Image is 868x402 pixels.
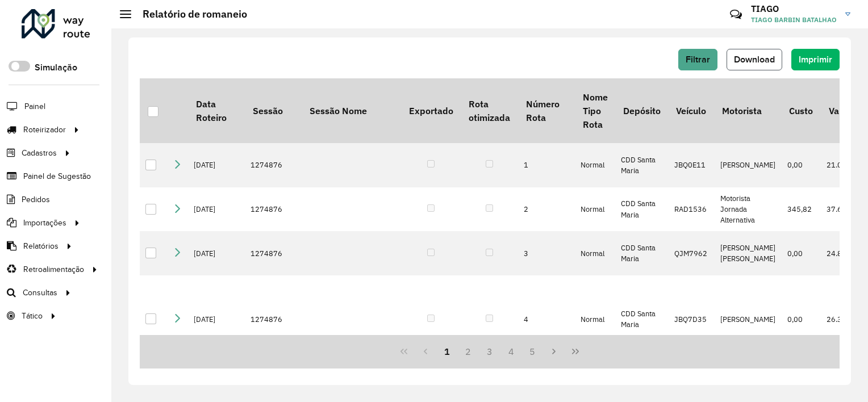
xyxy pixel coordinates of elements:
[575,275,615,363] td: Normal
[727,49,782,70] button: Download
[669,143,715,187] td: JBQ0E11
[715,275,782,363] td: [PERSON_NAME]
[188,143,245,187] td: [DATE]
[724,2,748,27] a: Contato Rápido
[245,231,302,275] td: 1274876
[669,187,715,232] td: RAD1536
[23,287,57,299] span: Consultas
[188,275,245,363] td: [DATE]
[22,310,43,322] span: Tático
[575,143,615,187] td: Normal
[518,187,575,232] td: 2
[565,341,586,362] button: Last Page
[669,231,715,275] td: QJM7962
[522,341,544,362] button: 5
[686,55,710,64] span: Filtrar
[23,217,66,229] span: Importações
[782,187,821,232] td: 345,82
[35,61,77,74] label: Simulação
[678,49,717,70] button: Filtrar
[518,143,575,187] td: 1
[518,78,575,143] th: Número Rota
[799,55,832,64] span: Imprimir
[715,78,782,143] th: Motorista
[543,341,565,362] button: Next Page
[821,275,868,363] td: 26.396,06
[436,341,458,362] button: 1
[479,341,500,362] button: 3
[457,341,479,362] button: 2
[23,240,59,252] span: Relatórios
[500,341,522,362] button: 4
[24,101,45,112] span: Painel
[245,275,302,363] td: 1274876
[22,147,57,159] span: Cadastros
[782,275,821,363] td: 0,00
[188,78,245,143] th: Data Roteiro
[715,143,782,187] td: [PERSON_NAME]
[821,187,868,232] td: 37.670,50
[734,55,775,64] span: Download
[669,275,715,363] td: JBQ7D35
[245,187,302,232] td: 1274876
[461,78,518,143] th: Rota otimizada
[715,187,782,232] td: Motorista Jornada Alternativa
[575,231,615,275] td: Normal
[782,143,821,187] td: 0,00
[751,15,837,25] span: TIAGO BARBIN BATALHAO
[782,231,821,275] td: 0,00
[615,275,668,363] td: CDD Santa Maria
[23,170,91,182] span: Painel de Sugestão
[715,231,782,275] td: [PERSON_NAME] [PERSON_NAME]
[575,78,615,143] th: Nome Tipo Rota
[615,231,668,275] td: CDD Santa Maria
[791,49,840,70] button: Imprimir
[23,263,84,275] span: Retroalimentação
[782,78,821,143] th: Custo
[188,231,245,275] td: [DATE]
[401,78,461,143] th: Exportado
[615,187,668,232] td: CDD Santa Maria
[518,231,575,275] td: 3
[23,124,66,136] span: Roteirizador
[821,78,868,143] th: Valor
[188,187,245,232] td: [DATE]
[669,78,715,143] th: Veículo
[575,187,615,232] td: Normal
[615,143,668,187] td: CDD Santa Maria
[22,194,50,206] span: Pedidos
[821,231,868,275] td: 24.809,89
[245,78,302,143] th: Sessão
[245,143,302,187] td: 1274876
[821,143,868,187] td: 21.038,45
[615,78,668,143] th: Depósito
[751,3,837,14] h3: TIAGO
[518,275,575,363] td: 4
[131,8,247,20] h2: Relatório de romaneio
[302,78,401,143] th: Sessão Nome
